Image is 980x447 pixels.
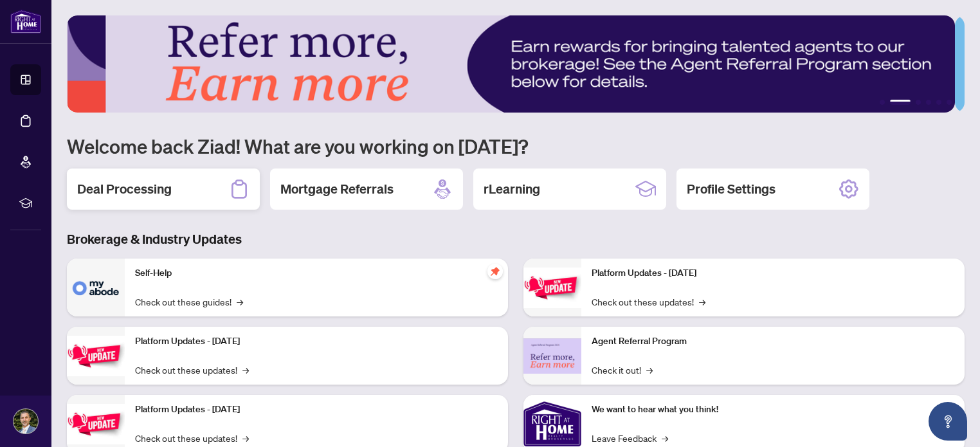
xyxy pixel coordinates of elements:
span: → [242,363,249,377]
p: Platform Updates - [DATE] [592,266,954,280]
span: → [237,295,243,309]
img: Platform Updates - June 23, 2025 [523,268,581,308]
button: 6 [947,100,952,105]
span: → [662,431,668,445]
img: Self-Help [67,259,125,316]
p: Agent Referral Program [592,334,954,349]
a: Check out these updates!→ [135,431,249,445]
h2: Mortgage Referrals [280,180,394,198]
span: → [646,363,653,377]
span: → [242,431,249,445]
h2: Deal Processing [77,180,172,198]
a: Check it out!→ [592,363,653,377]
a: Check out these guides!→ [135,295,243,309]
button: Open asap [929,402,967,441]
img: logo [10,10,41,33]
span: pushpin [487,264,503,279]
p: Platform Updates - [DATE] [135,334,498,349]
button: 2 [890,100,911,105]
h3: Brokerage & Industry Updates [67,230,965,248]
p: Platform Updates - [DATE] [135,403,498,417]
span: → [699,295,705,309]
a: Check out these updates!→ [592,295,705,309]
button: 3 [916,100,921,105]
img: Slide 1 [67,15,955,113]
button: 4 [926,100,931,105]
button: 5 [936,100,941,105]
a: Check out these updates!→ [135,363,249,377]
p: We want to hear what you think! [592,403,954,417]
h2: rLearning [484,180,540,198]
a: Leave Feedback→ [592,431,668,445]
img: Profile Icon [14,409,38,433]
h2: Profile Settings [687,180,776,198]
img: Platform Updates - July 21, 2025 [67,404,125,444]
button: 1 [880,100,885,105]
img: Agent Referral Program [523,338,581,374]
img: Platform Updates - September 16, 2025 [67,336,125,376]
h1: Welcome back Ziad! What are you working on [DATE]? [67,134,965,158]
p: Self-Help [135,266,498,280]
